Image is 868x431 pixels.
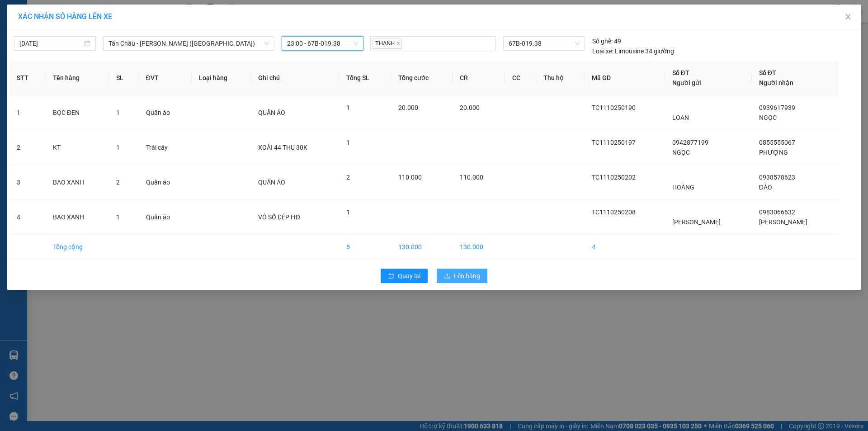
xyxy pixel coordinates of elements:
[759,184,772,191] span: ĐÀO
[139,200,192,235] td: Quần áo
[192,61,251,95] th: Loại hàng
[116,109,120,116] span: 1
[398,174,422,181] span: 110.000
[844,13,852,20] span: close
[460,104,480,111] span: 20.000
[672,149,690,156] span: NGỌC
[251,61,339,95] th: Ghi chú
[505,61,536,95] th: CC
[585,235,665,260] td: 4
[437,269,487,283] button: uploadLên hàng
[672,218,721,226] span: [PERSON_NAME]
[287,37,358,50] span: 23:00 - 67B-019.38
[460,174,483,181] span: 110.000
[759,218,807,226] span: [PERSON_NAME]
[116,144,120,151] span: 1
[759,114,777,121] span: NGỌC
[109,61,139,95] th: SL
[46,130,108,165] td: KT
[759,139,795,146] span: 0855555067
[453,235,505,260] td: 130.000
[346,174,350,181] span: 2
[139,61,192,95] th: ĐVT
[672,139,708,146] span: 0942877199
[18,12,112,21] span: XÁC NHẬN SỐ HÀNG LÊN XE
[672,114,689,121] span: LOAN
[454,271,480,281] span: Lên hàng
[759,149,788,156] span: PHƯỢNG
[536,61,584,95] th: Thu hộ
[592,139,636,146] span: TC1110250197
[346,208,350,216] span: 1
[9,200,46,235] td: 4
[672,184,694,191] span: HOÀNG
[116,213,120,221] span: 1
[391,61,453,95] th: Tổng cước
[258,144,307,151] span: XOÀI 44 THU 30K
[9,165,46,200] td: 3
[9,95,46,130] td: 1
[592,36,613,46] span: Số ghế:
[398,271,420,281] span: Quay lại
[9,130,46,165] td: 2
[258,109,285,116] span: QUẦN ÁO
[396,41,401,46] span: close
[139,95,192,130] td: Quần áo
[108,37,269,50] span: Tân Châu - Hồ Chí Minh (Giường)
[759,174,795,181] span: 0938578623
[759,79,793,86] span: Người nhận
[592,46,674,56] div: Limousine 34 giường
[346,139,350,146] span: 1
[9,61,46,95] th: STT
[264,41,269,46] span: down
[453,61,505,95] th: CR
[339,61,391,95] th: Tổng SL
[373,38,402,49] span: THANH
[759,104,795,111] span: 0939617939
[592,174,636,181] span: TC1110250202
[46,95,108,130] td: BỌC ĐEN
[672,69,689,76] span: Số ĐT
[592,46,613,56] span: Loại xe:
[381,269,428,283] button: rollbackQuay lại
[258,179,285,186] span: QUẦN ÁO
[139,165,192,200] td: Quần áo
[46,235,108,260] td: Tổng cộng
[346,104,350,111] span: 1
[46,165,108,200] td: BAO XANH
[339,235,391,260] td: 5
[46,61,108,95] th: Tên hàng
[258,213,300,221] span: VÔ SỔ DÉP HĐ
[592,208,636,216] span: TC1110250208
[398,104,418,111] span: 20.000
[391,235,453,260] td: 130.000
[585,61,665,95] th: Mã GD
[509,37,579,50] span: 67B-019.38
[759,208,795,216] span: 0983066632
[592,104,636,111] span: TC1110250190
[672,79,701,86] span: Người gửi
[388,273,394,280] span: rollback
[116,179,120,186] span: 2
[139,130,192,165] td: Trái cây
[444,273,450,280] span: upload
[759,69,776,76] span: Số ĐT
[835,5,861,30] button: Close
[19,38,82,48] input: 11/10/2025
[592,36,621,46] div: 49
[46,200,108,235] td: BAO XANH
